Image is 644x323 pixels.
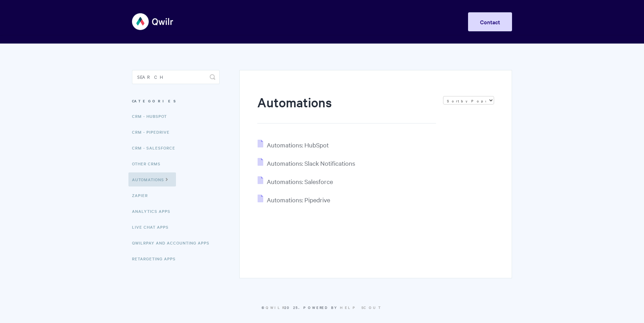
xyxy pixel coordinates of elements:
[258,141,329,149] a: Automations: HubSpot
[132,188,153,202] a: Zapier
[443,96,494,104] select: Page reloads on selection
[132,125,175,139] a: CRM - Pipedrive
[132,252,181,266] a: Retargeting Apps
[303,305,383,310] span: Powered by
[132,70,220,84] input: Search
[257,93,436,123] h1: Automations
[132,157,166,171] a: Other CRMs
[132,220,174,234] a: Live Chat Apps
[266,305,284,310] a: Qwilr
[340,305,383,310] a: Help Scout
[128,172,176,186] a: Automations
[267,159,355,167] span: Automations: Slack Notifications
[132,95,220,107] h3: Categories
[132,204,176,218] a: Analytics Apps
[258,159,355,167] a: Automations: Slack Notifications
[258,196,330,204] a: Automations: Pipedrive
[132,141,181,155] a: CRM - Salesforce
[132,109,172,123] a: CRM - HubSpot
[267,177,333,185] span: Automations: Salesforce
[267,196,330,204] span: Automations: Pipedrive
[132,8,174,35] img: Qwilr Help Center
[132,236,215,250] a: QwilrPay and Accounting Apps
[267,141,329,149] span: Automations: HubSpot
[132,304,512,311] p: © 2025.
[468,12,512,31] a: Contact
[258,177,333,185] a: Automations: Salesforce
